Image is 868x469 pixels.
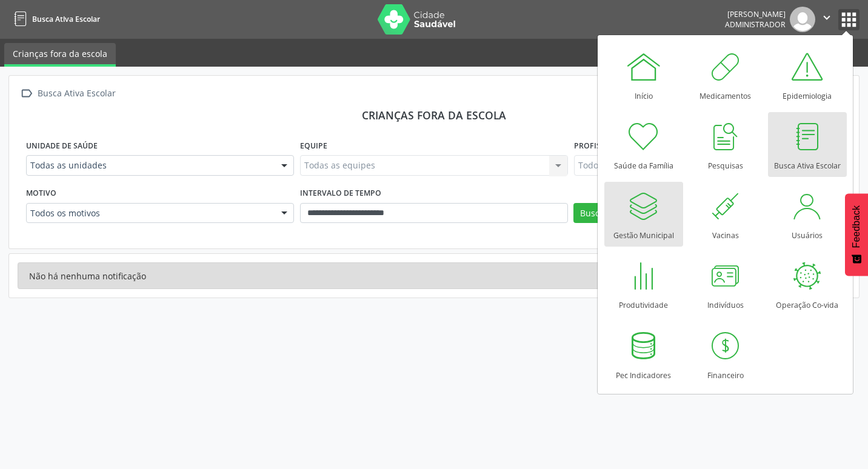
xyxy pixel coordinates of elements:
div: Não há nenhuma notificação [18,262,850,289]
button: apps [838,9,860,30]
a: Gestão Municipal [604,182,683,247]
a: Usuários [768,182,847,247]
a: Vacinas [686,182,765,247]
a: Pesquisas [686,112,765,177]
span: Todos os motivos [30,207,269,219]
a: Início [604,42,683,107]
label: Unidade de saúde [26,136,98,155]
a: Busca Ativa Escolar [8,9,100,29]
i:  [18,84,35,102]
div: [PERSON_NAME] [725,9,786,19]
div: Busca Ativa Escolar [35,84,118,102]
div: Crianças fora da escola [26,108,842,122]
span: Todas as unidades [30,159,269,171]
label: Equipe [300,136,327,155]
i:  [820,11,833,24]
a: Operação Co-vida [768,251,847,316]
a: Saúde da Família [604,112,683,177]
span: Busca Ativa Escolar [32,14,100,24]
span: Feedback [851,205,862,248]
button: Feedback - Mostrar pesquisa [845,193,868,276]
a: Indivíduos [686,251,765,316]
button: Buscar [573,203,615,224]
a: Financeiro [686,322,765,387]
img: img [790,7,815,32]
label: Motivo [26,184,56,203]
label: Profissional [574,136,629,155]
span: Administrador [725,19,786,30]
a:  Busca Ativa Escolar [18,84,118,102]
a: Epidemiologia [768,42,847,107]
a: Busca Ativa Escolar [768,112,847,177]
a: Pec Indicadores [604,322,683,387]
a: Crianças fora da escola [4,43,116,67]
label: Intervalo de tempo [300,184,381,203]
a: Produtividade [604,251,683,316]
a: Medicamentos [686,42,765,107]
button:  [815,7,838,32]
